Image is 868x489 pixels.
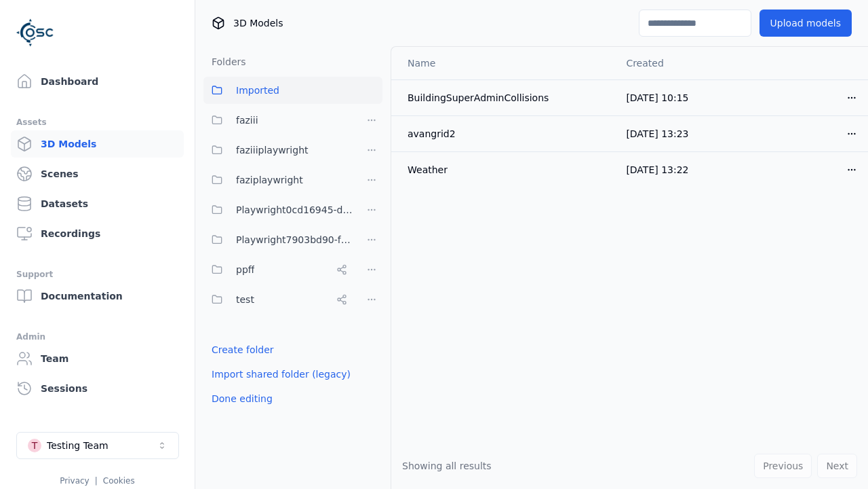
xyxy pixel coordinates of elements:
div: BuildingSuperAdminCollisions [408,91,604,105]
button: Done editing [203,386,281,411]
span: faziii [236,112,258,128]
button: ppff [203,256,353,283]
div: T [28,439,41,452]
div: Admin [16,329,178,345]
span: 3D Models [233,16,283,30]
h3: Folders [203,55,246,69]
span: [DATE] 13:22 [626,164,688,175]
button: Select a workspace [16,432,179,459]
a: Recordings [11,220,184,247]
div: Weather [408,163,604,177]
a: Privacy [60,476,89,486]
div: avangrid2 [408,127,604,141]
span: faziiiplaywright [236,142,309,158]
button: Playwright0cd16945-d24c-45f9-a8ba-c74193e3fd84 [203,196,353,223]
a: Import shared folder (legacy) [212,367,351,381]
button: Imported [203,77,382,104]
a: Sessions [11,375,184,402]
a: Create folder [212,343,274,357]
button: faziii [203,107,353,134]
span: | [95,476,98,486]
a: Dashboard [11,68,184,95]
button: faziplaywright [203,166,353,194]
th: Created [615,47,742,79]
span: faziplaywright [236,172,303,188]
th: Name [391,47,615,79]
span: Playwright0cd16945-d24c-45f9-a8ba-c74193e3fd84 [236,202,353,218]
span: ppff [236,261,254,278]
span: test [236,291,254,308]
img: Logo [16,14,54,52]
a: Team [11,345,184,372]
span: Imported [236,82,279,98]
a: Datasets [11,190,184,217]
button: test [203,286,353,313]
button: faziiiplaywright [203,137,353,164]
a: Documentation [11,283,184,310]
a: Scenes [11,160,184,187]
span: [DATE] 13:23 [626,128,688,139]
span: Showing all results [402,460,492,471]
button: Playwright7903bd90-f1ee-40e5-8689-7a943bbd43ef [203,226,353,253]
a: Cookies [103,476,135,486]
div: Assets [16,114,178,130]
button: Import shared folder (legacy) [203,362,359,386]
span: Playwright7903bd90-f1ee-40e5-8689-7a943bbd43ef [236,232,353,248]
span: [DATE] 10:15 [626,92,688,103]
button: Upload models [759,10,852,37]
a: 3D Models [11,130,184,158]
div: Support [16,266,178,283]
div: Testing Team [47,439,108,452]
button: Create folder [203,338,282,362]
